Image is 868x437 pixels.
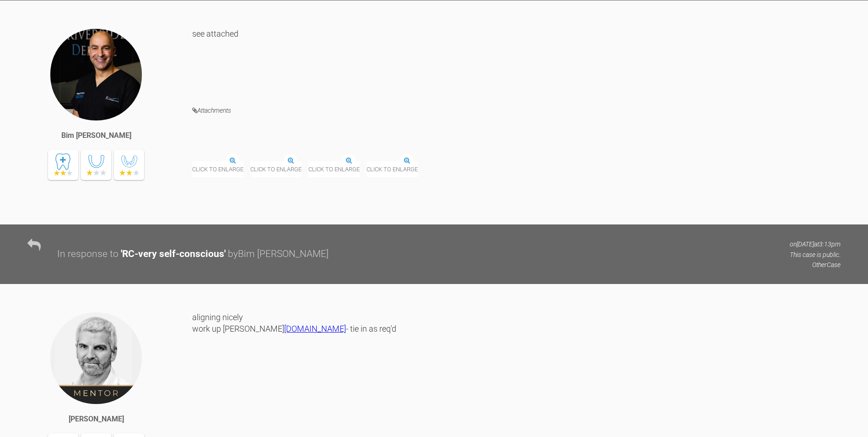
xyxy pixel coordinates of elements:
div: by Bim [PERSON_NAME] [228,246,329,262]
img: IMG_1148.JPG [397,149,458,161]
p: This case is public. [790,250,841,260]
img: Ross Hobson [49,311,143,405]
a: [DOMAIN_NAME] [284,324,346,333]
img: IMG_1150.JPG [260,149,322,161]
img: IMG_1151.JPG [192,149,253,161]
p: on [DATE] at 3:13pm [790,239,841,249]
div: see attached [192,28,841,92]
div: [PERSON_NAME] [69,413,124,425]
span: Click to enlarge [260,161,322,177]
div: In response to [57,246,119,262]
img: IMG_1149.JPG [329,149,390,161]
span: Click to enlarge [397,161,458,177]
span: Click to enlarge [329,161,390,177]
span: Click to enlarge [192,161,253,177]
div: Bim [PERSON_NAME] [61,130,131,142]
div: ' RC-very self-conscious ' [121,246,226,262]
p: Other Case [790,260,841,270]
h4: Attachments [192,105,841,116]
img: Bim Sawhney [49,28,143,121]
